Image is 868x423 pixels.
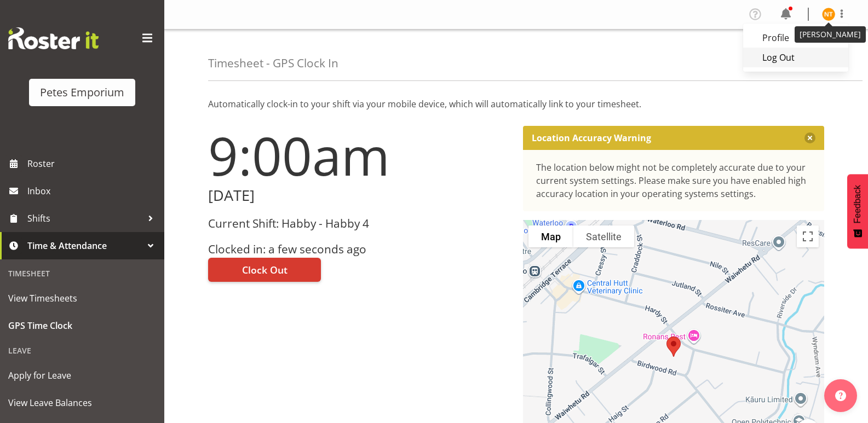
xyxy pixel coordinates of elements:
[27,183,159,199] span: Inbox
[853,185,863,223] span: Feedback
[8,317,156,334] span: GPS Time Clock
[797,225,819,247] button: Toggle fullscreen view
[573,225,634,247] button: Show satellite imagery
[822,8,835,21] img: nicole-thomson8388.jpg
[27,237,142,254] span: Time & Attendance
[208,97,824,111] p: Automatically clock-in to your shift via your mobile device, which will automatically link to you...
[835,390,846,401] img: help-xxl-2.png
[3,339,162,362] div: Leave
[3,285,162,312] a: View Timesheets
[3,362,162,389] a: Apply for Leave
[242,263,288,277] span: Clock Out
[27,210,142,227] span: Shifts
[743,28,848,48] a: Profile
[40,84,124,101] div: Petes Emporium
[536,161,812,200] div: The location below might not be completely accurate due to your current system settings. Please m...
[208,126,510,185] h1: 9:00am
[27,155,159,172] span: Roster
[208,57,338,69] h4: Timesheet - GPS Clock In
[208,187,510,204] h2: [DATE]
[3,312,162,339] a: GPS Time Clock
[847,174,868,248] button: Feedback - Show survey
[208,217,510,230] h3: Current Shift: Habby - Habby 4
[8,27,99,49] img: Rosterit website logo
[3,262,162,285] div: Timesheet
[532,132,651,143] p: Location Accuracy Warning
[804,132,815,143] button: Close message
[8,395,156,411] span: View Leave Balances
[8,290,156,306] span: View Timesheets
[8,367,156,384] span: Apply for Leave
[3,389,162,416] a: View Leave Balances
[743,48,848,67] a: Log Out
[208,243,510,256] h3: Clocked in: a few seconds ago
[208,258,321,282] button: Clock Out
[528,225,573,247] button: Show street map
